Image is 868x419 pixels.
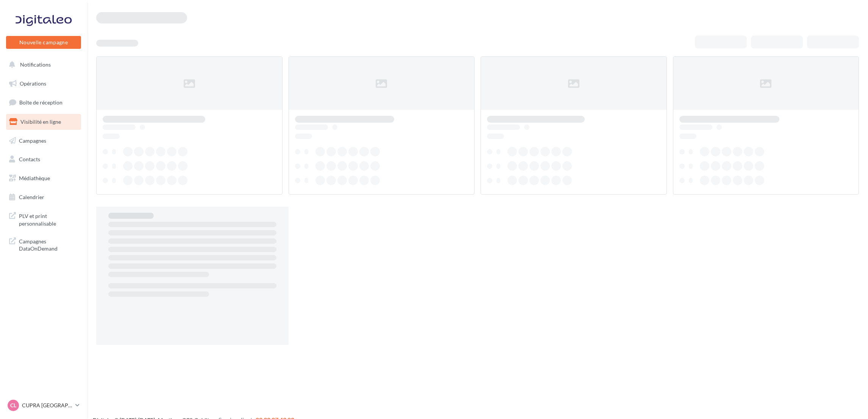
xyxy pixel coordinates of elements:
[5,114,83,130] a: Visibilité en ligne
[20,80,46,87] span: Opérations
[19,99,62,106] span: Boîte de réception
[5,76,83,92] a: Opérations
[5,189,83,205] a: Calendrier
[10,402,16,409] span: CL
[19,194,44,200] span: Calendrier
[6,398,81,413] a: CL CUPRA [GEOGRAPHIC_DATA]
[19,236,78,252] span: Campagnes DataOnDemand
[19,137,46,143] span: Campagnes
[6,36,81,49] button: Nouvelle campagne
[5,57,80,73] button: Notifications
[19,211,78,227] span: PLV et print personnalisable
[5,94,83,111] a: Boîte de réception
[5,133,83,149] a: Campagnes
[20,118,61,125] span: Visibilité en ligne
[19,156,40,162] span: Contacts
[22,402,72,409] p: CUPRA [GEOGRAPHIC_DATA]
[20,61,51,68] span: Notifications
[5,151,83,167] a: Contacts
[19,175,50,181] span: Médiathèque
[5,233,83,255] a: Campagnes DataOnDemand
[5,170,83,186] a: Médiathèque
[5,208,83,230] a: PLV et print personnalisable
